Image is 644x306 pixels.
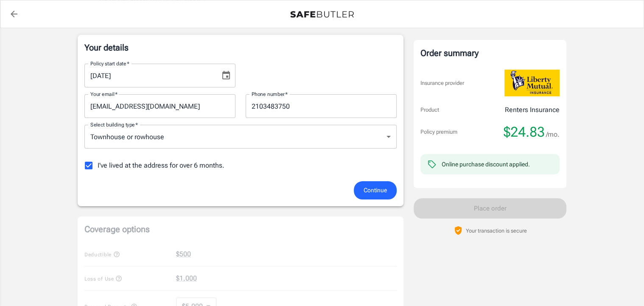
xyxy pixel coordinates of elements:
[442,160,530,168] div: Online purchase discount applied.
[420,79,464,87] p: Insurance provider
[364,185,387,196] span: Continue
[84,125,397,149] div: Townhouse or rowhouse
[420,128,457,136] p: Policy premium
[290,11,354,18] img: Back to quotes
[504,124,545,140] span: $24.83
[246,94,397,118] input: Enter number
[84,64,214,87] input: MM/DD/YYYY
[98,160,224,171] span: I've lived at the address for over 6 months.
[252,90,288,98] label: Phone number
[6,6,22,22] a: back to quotes
[90,90,118,98] label: Your email
[505,105,560,115] p: Renters Insurance
[466,227,527,235] p: Your transaction is secure
[354,181,397,199] button: Continue
[84,94,235,118] input: Enter email
[90,60,129,67] label: Policy start date
[420,47,560,59] div: Order summary
[218,67,235,84] button: Choose date, selected date is Sep 1, 2025
[90,121,138,128] label: Select building type
[420,106,439,114] p: Product
[546,129,560,140] span: /mo.
[504,70,560,96] img: Liberty Mutual
[84,42,397,53] p: Your details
